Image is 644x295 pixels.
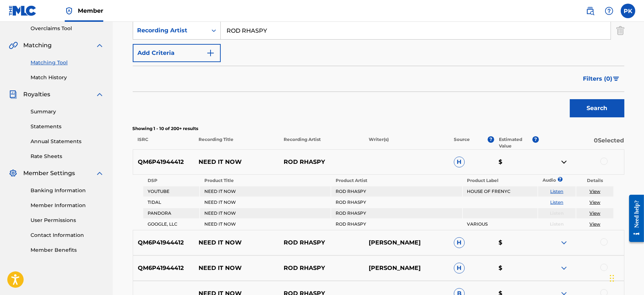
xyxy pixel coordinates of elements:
p: Audio [538,177,547,183]
p: [PERSON_NAME] [364,264,449,272]
span: H [454,237,465,248]
img: search [586,7,595,15]
a: Matching Tool [31,59,104,66]
iframe: Chat Widget [608,260,644,295]
p: NEED IT NOW [194,158,279,166]
td: PANDORA [143,208,199,218]
button: Add Criteria [133,44,221,62]
span: ? [532,136,539,143]
img: MLC Logo [9,5,37,16]
span: ? [488,136,494,143]
td: NEED IT NOW [200,197,331,207]
span: Matching [23,41,52,50]
a: View [589,199,600,205]
p: Recording Title [193,136,279,149]
p: ISRC [133,136,194,149]
img: 9d2ae6d4665cec9f34b9.svg [206,49,215,57]
p: Listen [538,221,576,227]
img: help [605,7,613,15]
a: User Permissions [31,217,104,224]
td: ROD RHASPY [331,197,462,207]
p: NEED IT NOW [194,264,279,272]
a: Banking Information [31,187,104,194]
iframe: Resource Center [624,189,644,247]
td: NEED IT NOW [200,208,331,218]
img: expand [560,264,568,272]
p: Source [454,136,470,149]
img: expand [95,169,104,178]
td: GOOGLE, LLC [143,219,199,229]
p: ROD RHASPY [279,264,364,272]
span: ? [560,177,560,182]
img: Royalties [9,90,17,99]
a: Overclaims Tool [31,25,104,32]
td: ROD RHASPY [331,186,462,197]
th: Details [576,175,614,186]
p: Recording Artist [279,136,364,149]
p: QM6P41944412 [133,158,194,166]
div: Drag [610,267,614,289]
td: NEED IT NOW [200,186,331,197]
p: $ [494,238,539,247]
a: Rate Sheets [31,153,104,160]
button: Filters (0) [579,70,624,88]
th: Product Artist [331,175,462,186]
img: expand [560,238,568,247]
img: contract [560,158,568,166]
a: Member Benefits [31,246,104,254]
td: HOUSE OF FRENYC [463,186,537,197]
td: ROD RHASPY [331,208,462,218]
p: ROD RHASPY [279,238,364,247]
p: Writer(s) [364,136,449,149]
span: Filters ( 0 ) [583,74,613,83]
th: Product Title [200,175,331,186]
img: Delete Criterion [616,21,624,40]
span: H [454,263,465,274]
a: View [589,189,600,194]
a: Listen [550,199,563,205]
a: Summary [31,108,104,116]
img: filter [613,77,619,81]
button: Search [570,99,624,117]
span: H [454,157,465,167]
th: DSP [143,175,199,186]
td: YOUTUBE [143,186,199,197]
p: $ [494,264,539,272]
p: QM6P41944412 [133,264,194,272]
td: NEED IT NOW [200,219,331,229]
a: Annual Statements [31,138,104,145]
a: View [589,210,600,216]
img: Matching [9,41,18,50]
img: Top Rightsholder [65,7,73,15]
th: Product Label [463,175,537,186]
td: ROD RHASPY [331,219,462,229]
img: Member Settings [9,169,17,178]
a: Contact Information [31,231,104,239]
p: QM6P41944412 [133,238,194,247]
p: Listen [538,210,576,217]
td: TIDAL [143,197,199,207]
span: Royalties [23,90,50,99]
p: 0 Selected [539,136,624,149]
div: Help [602,4,616,18]
img: expand [95,41,104,50]
a: Public Search [583,4,597,18]
div: User Menu [621,4,635,18]
p: NEED IT NOW [194,238,279,247]
p: [PERSON_NAME] [364,238,449,247]
span: Member [78,7,103,15]
a: View [589,221,600,227]
div: Recording Artist [137,26,203,35]
a: Member Information [31,202,104,209]
a: Listen [550,189,563,194]
p: $ [494,158,539,166]
span: Member Settings [23,169,75,178]
p: Showing 1 - 10 of 200+ results [133,125,624,132]
a: Statements [31,123,104,130]
p: Estimated Value [499,136,532,149]
td: VARIOUS [463,219,537,229]
p: ROD RHASPY [279,158,364,166]
img: expand [95,90,104,99]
